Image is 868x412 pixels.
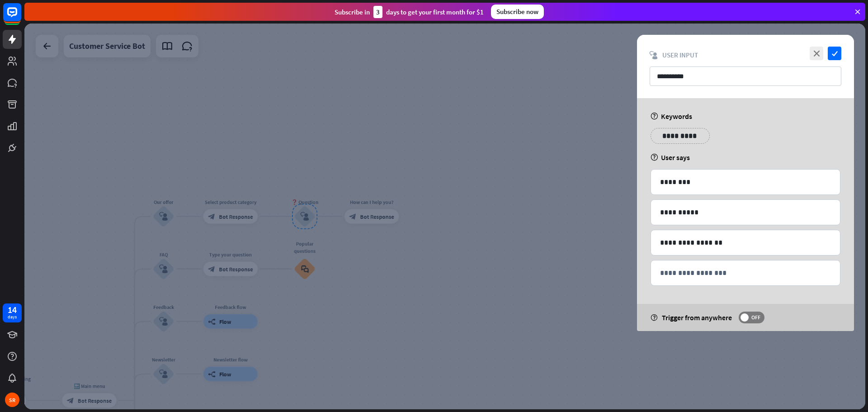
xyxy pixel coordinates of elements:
button: Open LiveChat chat widget [7,4,34,31]
i: check [828,47,841,60]
i: block_user_input [650,51,658,59]
div: Subscribe now [491,5,544,19]
div: User says [651,153,840,162]
i: help [651,154,658,161]
div: 3 [373,6,382,18]
div: 14 [8,306,17,314]
span: User Input [662,51,698,59]
span: OFF [749,314,763,321]
div: days [8,314,17,320]
div: SR [5,393,19,407]
i: help [651,314,657,321]
i: close [810,47,823,60]
i: help [651,113,658,120]
a: 14 days [3,303,22,322]
span: Trigger from anywhere [662,313,732,322]
div: Subscribe in days to get your first month for $1 [335,6,484,18]
div: Keywords [651,112,840,121]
